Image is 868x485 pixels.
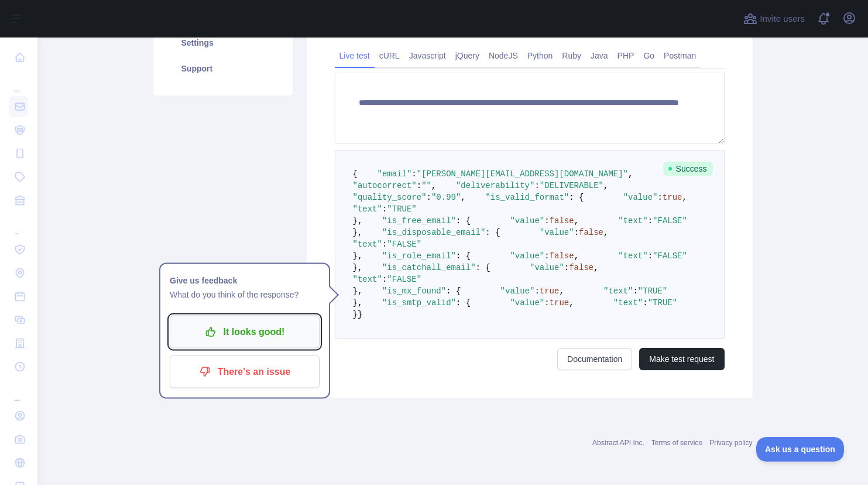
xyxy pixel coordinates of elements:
[657,193,662,202] span: :
[358,310,362,319] span: }
[530,263,564,272] span: "value"
[353,263,363,272] span: },
[628,169,633,179] span: ,
[353,193,427,202] span: "quality_score"
[648,251,653,261] span: :
[544,216,549,226] span: :
[663,193,682,202] span: true
[550,216,574,226] span: false
[484,46,523,65] a: NodeJS
[335,46,375,65] a: Live test
[382,228,485,237] span: "is_disposable_email"
[544,251,549,261] span: :
[540,181,603,190] span: "DELIVERABLE"
[760,12,805,26] span: Invite users
[387,204,416,214] span: "TRUE"
[613,46,639,65] a: PHP
[648,298,677,308] span: "TRUE"
[382,298,456,308] span: "is_smtp_valid"
[603,181,608,190] span: ,
[353,216,363,226] span: },
[167,30,279,56] a: Settings
[569,193,584,202] span: : {
[756,437,845,462] iframe: Toggle Customer Support
[353,204,382,214] span: "text"
[485,228,500,237] span: : {
[353,310,358,319] span: }
[353,275,382,284] span: "text"
[9,70,28,94] div: ...
[170,274,320,288] h1: Give us feedback
[446,286,461,296] span: : {
[378,169,412,179] span: "email"
[353,286,363,296] span: },
[382,263,476,272] span: "is_catchall_email"
[510,298,544,308] span: "value"
[618,216,647,226] span: "text"
[456,251,471,261] span: : {
[741,9,807,28] button: Invite users
[461,193,465,202] span: ,
[353,298,363,308] span: },
[167,56,279,81] a: Support
[456,216,471,226] span: : {
[550,251,574,261] span: false
[663,162,713,176] span: Success
[633,286,637,296] span: :
[9,380,28,403] div: ...
[603,228,608,237] span: ,
[510,216,544,226] span: "value"
[170,316,320,349] button: It looks good!
[353,228,363,237] span: },
[613,298,643,308] span: "text"
[382,216,456,226] span: "is_free_email"
[179,362,311,382] p: There's an issue
[417,181,421,190] span: :
[569,298,574,308] span: ,
[618,251,647,261] span: "text"
[682,193,687,202] span: ,
[579,228,603,237] span: false
[353,181,417,190] span: "autocorrect"
[9,213,28,237] div: ...
[382,240,387,249] span: :
[639,46,659,65] a: Go
[382,286,446,296] span: "is_mx_found"
[557,46,586,65] a: Ruby
[653,251,687,261] span: "FALSE"
[431,181,436,190] span: ,
[557,348,632,370] a: Documentation
[574,228,579,237] span: :
[500,286,535,296] span: "value"
[639,348,724,370] button: Make test request
[411,169,416,179] span: :
[170,288,320,302] p: What do you think of the response?
[540,228,574,237] span: "value"
[592,439,644,447] a: Abstract API Inc.
[387,240,421,249] span: "FALSE"
[544,298,549,308] span: :
[523,46,558,65] a: Python
[451,46,484,65] a: jQuery
[603,286,633,296] span: "text"
[431,193,461,202] span: "0.99"
[550,298,569,308] span: true
[540,286,560,296] span: true
[421,181,431,190] span: ""
[653,216,687,226] span: "FALSE"
[534,286,539,296] span: :
[648,216,653,226] span: :
[638,286,667,296] span: "TRUE"
[574,251,579,261] span: ,
[651,439,702,447] a: Terms of service
[593,263,598,272] span: ,
[353,251,363,261] span: },
[709,439,752,447] a: Privacy policy
[382,275,387,284] span: :
[569,263,593,272] span: false
[534,181,539,190] span: :
[476,263,490,272] span: : {
[485,193,569,202] span: "is_valid_format"
[417,169,628,179] span: "[PERSON_NAME][EMAIL_ADDRESS][DOMAIN_NAME]"
[404,46,451,65] a: Javascript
